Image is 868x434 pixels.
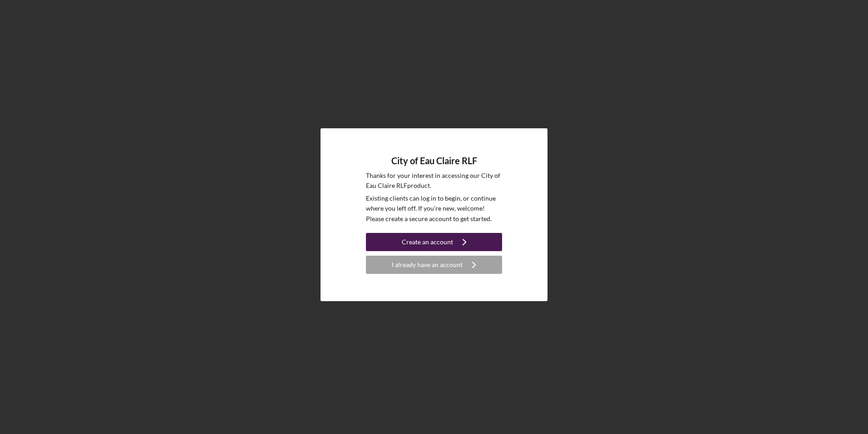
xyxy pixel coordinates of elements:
[366,233,502,251] button: Create an account
[366,256,502,274] button: I already have an account
[391,156,477,166] h4: City of Eau Claire RLF
[402,233,453,251] div: Create an account
[366,193,502,224] p: Existing clients can log in to begin, or continue where you left off. If you're new, welcome! Ple...
[366,171,502,191] p: Thanks for your interest in accessing our City of Eau Claire RLF product.
[366,233,502,253] a: Create an account
[392,256,463,274] div: I already have an account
